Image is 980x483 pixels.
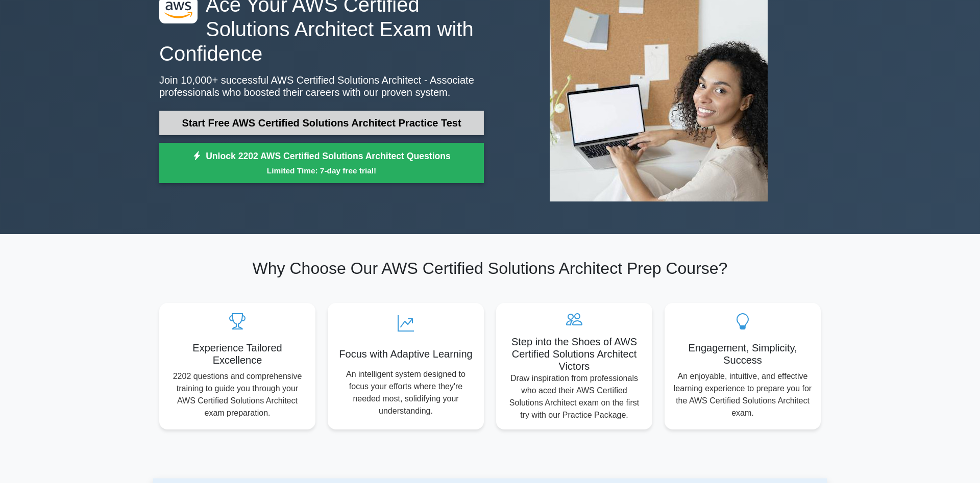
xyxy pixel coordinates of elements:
[159,111,484,135] a: Start Free AWS Certified Solutions Architect Practice Test
[159,74,484,98] p: Join 10,000+ successful AWS Certified Solutions Architect - Associate professionals who boosted t...
[336,348,476,360] h5: Focus with Adaptive Learning
[159,143,484,184] a: Unlock 2202 AWS Certified Solutions Architect QuestionsLimited Time: 7-day free trial!
[167,370,307,419] p: 2202 questions and comprehensive training to guide you through your AWS Certified Solutions Archi...
[167,342,307,366] h5: Experience Tailored Excellence
[336,368,476,417] p: An intelligent system designed to focus your efforts where they're needed most, solidifying your ...
[504,372,644,421] p: Draw inspiration from professionals who aced their AWS Certified Solutions Architect exam on the ...
[673,342,813,366] h5: Engagement, Simplicity, Success
[172,165,471,176] small: Limited Time: 7-day free trial!
[673,370,813,419] p: An enjoyable, intuitive, and effective learning experience to prepare you for the AWS Certified S...
[159,259,821,278] h2: Why Choose Our AWS Certified Solutions Architect Prep Course?
[504,336,644,372] h5: Step into the Shoes of AWS Certified Solutions Architect Victors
